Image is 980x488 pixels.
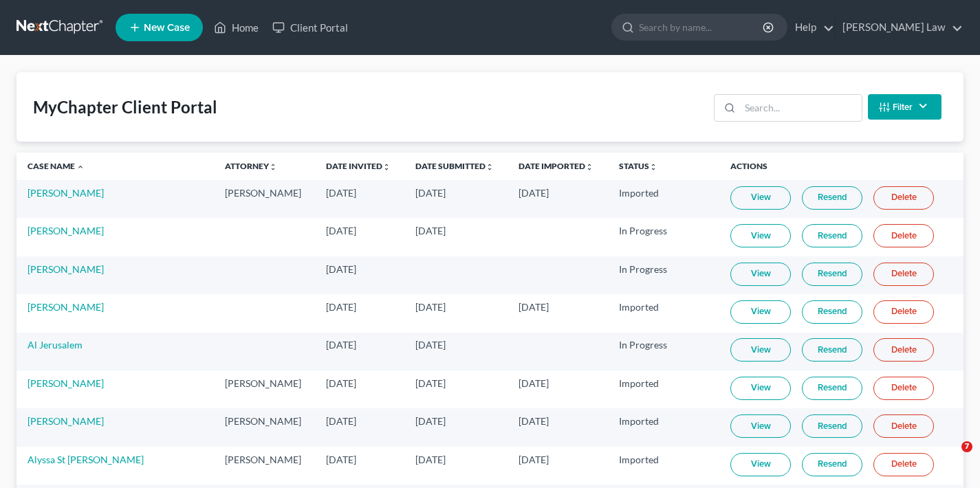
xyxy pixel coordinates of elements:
[802,377,862,400] a: Resend
[415,301,446,313] span: [DATE]
[873,414,934,438] a: Delete
[619,161,657,171] a: Statusunfold_more
[415,454,446,465] span: [DATE]
[802,338,862,362] a: Resend
[326,339,356,351] span: [DATE]
[76,163,85,171] i: expand_less
[415,339,446,351] span: [DATE]
[788,15,834,40] a: Help
[382,163,391,171] i: unfold_more
[28,377,104,389] a: [PERSON_NAME]
[214,370,315,408] td: [PERSON_NAME]
[415,415,446,427] span: [DATE]
[961,441,972,452] span: 7
[730,186,791,210] a: View
[269,163,277,171] i: unfold_more
[519,454,549,465] span: [DATE]
[802,224,862,247] a: Resend
[214,408,315,446] td: [PERSON_NAME]
[415,377,446,389] span: [DATE]
[326,263,356,275] span: [DATE]
[608,447,720,485] td: Imported
[326,415,356,427] span: [DATE]
[873,377,934,400] a: Delete
[836,15,963,40] a: [PERSON_NAME] Law
[28,339,83,351] a: Al Jerusalem
[326,454,356,465] span: [DATE]
[265,15,355,40] a: Client Portal
[28,415,104,427] a: [PERSON_NAME]
[608,256,720,294] td: In Progress
[639,14,765,40] input: Search by name...
[649,163,657,171] i: unfold_more
[415,187,446,199] span: [DATE]
[802,414,862,438] a: Resend
[873,224,934,247] a: Delete
[730,453,791,476] a: View
[585,163,594,171] i: unfold_more
[730,224,791,247] a: View
[608,218,720,256] td: In Progress
[740,95,862,121] input: Search...
[802,453,862,476] a: Resend
[28,454,144,465] a: Alyssa St [PERSON_NAME]
[802,300,862,324] a: Resend
[486,163,494,171] i: unfold_more
[326,225,356,236] span: [DATE]
[519,377,549,389] span: [DATE]
[873,453,934,476] a: Delete
[868,94,941,120] button: Filter
[28,225,104,236] a: [PERSON_NAME]
[730,377,791,400] a: View
[519,301,549,313] span: [DATE]
[519,415,549,427] span: [DATE]
[933,441,966,474] iframe: Intercom live chat
[730,263,791,286] a: View
[873,186,934,210] a: Delete
[608,370,720,408] td: Imported
[730,414,791,438] a: View
[326,187,356,199] span: [DATE]
[28,187,104,199] a: [PERSON_NAME]
[608,408,720,446] td: Imported
[415,161,494,171] a: Date Submittedunfold_more
[730,338,791,362] a: View
[608,294,720,332] td: Imported
[608,333,720,370] td: In Progress
[719,153,963,180] th: Actions
[33,96,217,118] div: MyChapter Client Portal
[873,338,934,362] a: Delete
[873,300,934,324] a: Delete
[326,377,356,389] span: [DATE]
[730,300,791,324] a: View
[207,15,265,40] a: Home
[214,447,315,485] td: [PERSON_NAME]
[28,263,104,275] a: [PERSON_NAME]
[326,161,391,171] a: Date Invitedunfold_more
[608,180,720,218] td: Imported
[873,263,934,286] a: Delete
[28,301,104,313] a: [PERSON_NAME]
[225,161,277,171] a: Attorneyunfold_more
[415,225,446,236] span: [DATE]
[519,187,549,199] span: [DATE]
[28,161,85,171] a: Case Name expand_less
[519,161,594,171] a: Date Importedunfold_more
[802,263,862,286] a: Resend
[214,180,315,218] td: [PERSON_NAME]
[326,301,356,313] span: [DATE]
[144,23,190,33] span: New Case
[802,186,862,210] a: Resend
